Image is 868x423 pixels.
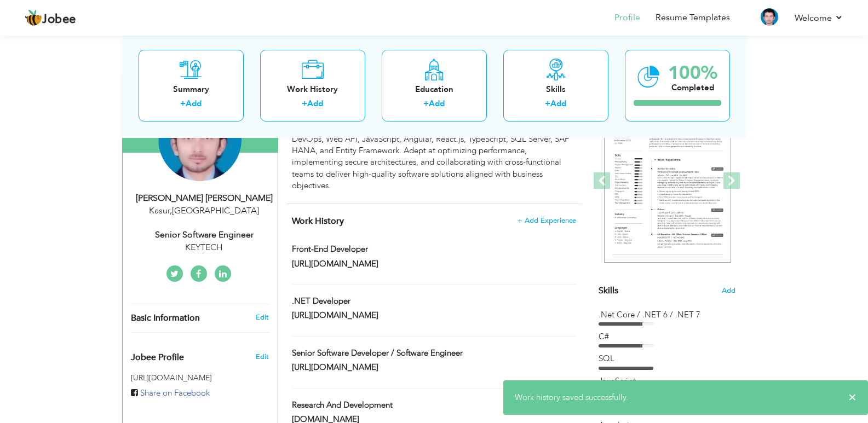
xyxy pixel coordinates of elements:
div: Work History [269,83,357,95]
a: Welcome [795,11,843,25]
label: + [423,98,429,109]
label: [URL][DOMAIN_NAME] [292,258,476,270]
span: Jobee [42,14,76,26]
span: + Add Experience [518,217,576,224]
div: Completed [668,82,717,93]
label: + [180,98,186,109]
label: Front-End Developer [292,244,476,255]
a: Add [429,98,445,109]
div: Results-oriented Full Stack Developer with extensive experience in designing, developing, and dep... [292,98,576,192]
span: Add [722,286,735,296]
div: C# [599,331,735,343]
label: [URL][DOMAIN_NAME] [292,362,476,373]
span: , [170,205,172,217]
label: .NET Developer [292,295,476,307]
span: Work history saved successfully. [515,392,628,403]
span: Basic Information [131,314,200,323]
div: [PERSON_NAME] [PERSON_NAME] [131,192,278,205]
h5: [URL][DOMAIN_NAME] [131,374,269,382]
div: KEYTECH [131,241,278,254]
div: Enhance your career by creating a custom URL for your Jobee public profile. [123,341,278,368]
label: Research and Development [292,399,476,411]
label: + [302,98,307,109]
img: jobee.io [25,9,42,27]
span: Share on Facebook [140,387,210,398]
div: JavaScript [599,375,735,387]
img: Profile Img [761,8,778,26]
a: Edit [256,312,269,322]
img: Hafiz Muhammad Mudassar Rashid [158,98,242,181]
a: Add [307,98,323,109]
div: Kasur [GEOGRAPHIC_DATA] [131,205,278,217]
div: Summary [147,83,235,95]
span: Jobee Profile [131,353,184,363]
a: Jobee [25,9,76,27]
div: 100% [668,63,717,82]
a: Resume Templates [656,11,730,24]
a: Add [550,98,566,109]
span: Work History [292,215,344,227]
label: [URL][DOMAIN_NAME] [292,310,476,321]
div: Skills [512,83,600,95]
a: Add [186,98,202,109]
div: Senior Software Engineer [131,229,278,241]
label: Senior Software Developer / Software Engineer [292,347,476,359]
span: Edit [256,352,269,362]
h4: This helps to show the companies you have worked for. [292,216,576,227]
div: .Net Core / .NET 6 / .NET 7 [599,309,735,321]
label: + [545,98,550,109]
div: SQL [599,353,735,364]
div: Education [390,83,478,95]
span: Skills [599,285,618,297]
a: Profile [614,11,640,24]
span: × [848,392,856,403]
